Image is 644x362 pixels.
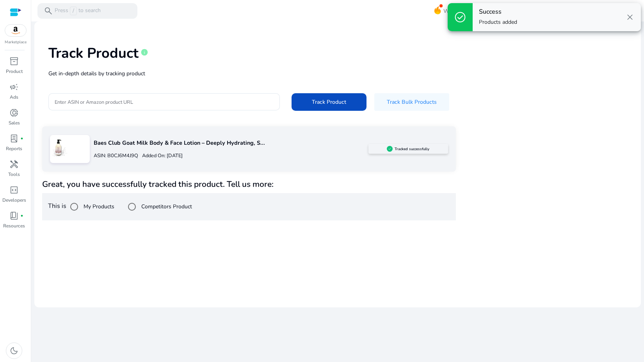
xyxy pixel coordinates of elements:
[42,179,456,189] h4: Great, you have successfully tracked this product. Tell us more:
[479,8,517,16] h4: Success
[387,98,437,106] span: Track Bulk Products
[9,346,19,355] span: dark_mode
[6,68,23,75] p: Product
[140,202,192,211] label: Competitors Product
[479,18,517,26] p: Products added
[20,137,23,140] span: fiber_manual_record
[50,139,68,156] img: 410KaWT0i+L.jpg
[9,82,19,92] span: campaign
[55,7,101,15] p: Press to search
[8,171,20,178] p: Tools
[625,12,635,22] span: close
[70,7,77,15] span: /
[9,119,20,126] p: Sales
[292,93,366,111] button: Track Product
[5,39,27,45] p: Marketplace
[6,145,22,152] p: Reports
[9,211,19,220] span: book_4
[20,214,23,217] span: fiber_manual_record
[44,6,53,16] span: search
[9,57,19,66] span: inventory_2
[138,152,183,160] p: Added On: [DATE]
[443,4,474,18] span: What's New
[454,11,466,23] span: check_circle
[141,48,148,56] span: info
[10,94,18,101] p: Ads
[395,147,429,151] h5: Tracked successfully
[3,222,25,229] p: Resources
[9,108,19,117] span: donut_small
[9,160,19,169] span: handyman
[94,139,368,147] p: Baes Club Goat Milk Body & Face Lotion – Deeply Hydrating, S...
[2,197,26,204] p: Developers
[5,25,26,36] img: amazon.svg
[9,134,19,143] span: lab_profile
[312,98,346,106] span: Track Product
[387,146,393,152] img: sellerapp_active
[374,93,449,111] button: Track Bulk Products
[48,45,139,62] h1: Track Product
[9,185,19,195] span: code_blocks
[82,202,114,211] label: My Products
[94,152,138,160] p: ASIN: B0CJ6M4J9Q
[42,193,456,220] div: This is
[48,69,627,78] p: Get in-depth details by tracking product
